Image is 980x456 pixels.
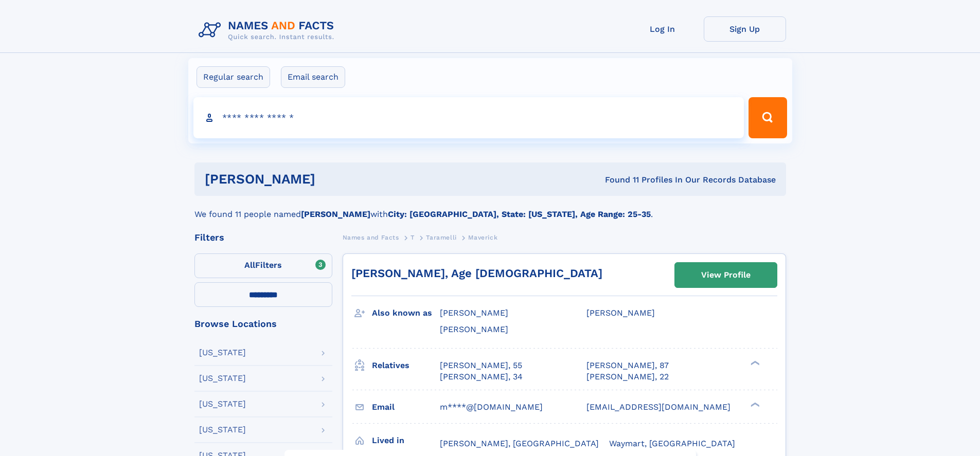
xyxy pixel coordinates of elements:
[372,432,440,449] h3: Lived in
[244,260,255,270] span: All
[586,308,655,318] span: [PERSON_NAME]
[199,349,246,357] div: [US_STATE]
[586,371,669,382] a: [PERSON_NAME], 22
[586,402,730,412] span: [EMAIL_ADDRESS][DOMAIN_NAME]
[704,16,786,42] a: Sign Up
[194,253,332,278] label: Filters
[748,359,760,366] div: ❯
[193,97,744,138] input: search input
[440,439,599,448] span: [PERSON_NAME], [GEOGRAPHIC_DATA]
[372,398,440,416] h3: Email
[621,16,704,42] a: Log In
[440,360,522,371] a: [PERSON_NAME], 55
[372,304,440,322] h3: Also known as
[749,97,787,138] button: Search Button
[388,209,651,219] b: City: [GEOGRAPHIC_DATA], State: [US_STATE], Age Range: 25-35
[426,231,456,244] a: Taramelli
[194,319,332,329] div: Browse Locations
[701,263,751,287] div: View Profile
[205,173,460,186] h1: [PERSON_NAME]
[281,66,345,88] label: Email search
[194,196,786,221] div: We found 11 people named with .
[426,234,456,241] span: Taramelli
[411,231,415,244] a: T
[351,267,602,280] a: [PERSON_NAME], Age [DEMOGRAPHIC_DATA]
[748,401,760,408] div: ❯
[199,400,246,408] div: [US_STATE]
[197,66,270,88] label: Regular search
[586,360,669,371] a: [PERSON_NAME], 87
[343,231,399,244] a: Names and Facts
[440,308,508,318] span: [PERSON_NAME]
[460,174,776,186] div: Found 11 Profiles In Our Records Database
[675,263,777,287] a: View Profile
[372,357,440,374] h3: Relatives
[440,324,508,334] span: [PERSON_NAME]
[411,234,415,241] span: T
[199,374,246,382] div: [US_STATE]
[609,439,735,448] span: Waymart, [GEOGRAPHIC_DATA]
[440,371,523,382] a: [PERSON_NAME], 34
[301,209,370,219] b: [PERSON_NAME]
[199,426,246,434] div: [US_STATE]
[194,16,343,44] img: Logo Names and Facts
[194,233,332,242] div: Filters
[468,234,497,241] span: Maverick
